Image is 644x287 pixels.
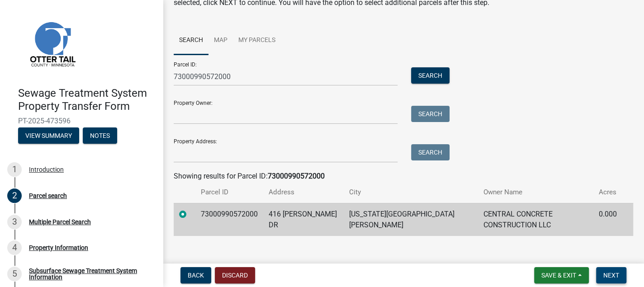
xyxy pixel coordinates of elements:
[215,267,255,283] button: Discard
[180,267,211,283] button: Back
[263,203,344,236] td: 416 [PERSON_NAME] DR
[188,272,204,279] span: Back
[83,132,117,140] wm-modal-confirm: Notes
[7,188,22,203] div: 2
[344,203,478,236] td: [US_STATE][GEOGRAPHIC_DATA][PERSON_NAME]
[478,182,593,203] th: Owner Name
[411,144,450,160] button: Search
[18,127,79,144] button: View Summary
[29,219,91,225] div: Multiple Parcel Search
[195,203,263,236] td: 73000990572000
[263,182,344,203] th: Address
[233,26,281,55] a: My Parcels
[29,245,88,251] div: Property Information
[195,182,263,203] th: Parcel ID
[29,166,64,173] div: Introduction
[83,127,117,144] button: Notes
[29,193,67,199] div: Parcel search
[29,268,148,280] div: Subsurface Sewage Treatment System Information
[7,240,22,255] div: 4
[174,171,633,182] div: Showing results for Parcel ID:
[268,172,325,180] strong: 73000990572000
[593,182,622,203] th: Acres
[18,132,79,140] wm-modal-confirm: Summary
[18,87,156,113] h4: Sewage Treatment System Property Transfer Form
[7,215,22,229] div: 3
[603,272,619,279] span: Next
[7,162,22,177] div: 1
[596,267,626,283] button: Next
[411,106,450,122] button: Search
[18,9,86,77] img: Otter Tail County, Minnesota
[478,203,593,236] td: CENTRAL CONCRETE CONSTRUCTION LLC
[344,182,478,203] th: City
[208,26,233,55] a: Map
[174,26,208,55] a: Search
[7,267,22,281] div: 5
[411,67,450,84] button: Search
[541,272,576,279] span: Save & Exit
[593,203,622,236] td: 0.000
[18,117,145,125] span: PT-2025-473596
[534,267,589,283] button: Save & Exit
